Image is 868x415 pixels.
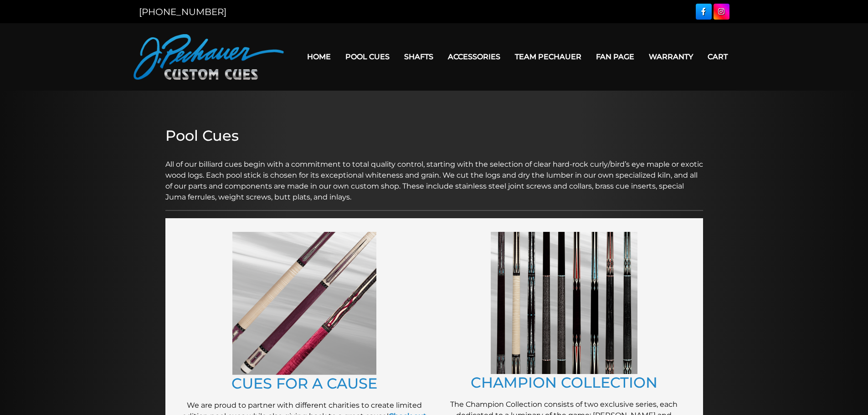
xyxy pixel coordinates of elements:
[642,45,700,68] a: Warranty
[139,6,226,17] a: [PHONE_NUMBER]
[700,45,735,68] a: Cart
[300,45,338,68] a: Home
[338,45,397,68] a: Pool Cues
[397,45,441,68] a: Shafts
[134,34,284,80] img: Pechauer Custom Cues
[589,45,642,68] a: Fan Page
[441,45,508,68] a: Accessories
[508,45,589,68] a: Team Pechauer
[231,374,377,392] a: CUES FOR A CAUSE
[165,127,703,144] h2: Pool Cues
[471,374,657,391] a: CHAMPION COLLECTION
[165,148,703,203] p: All of our billiard cues begin with a commitment to total quality control, starting with the sele...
